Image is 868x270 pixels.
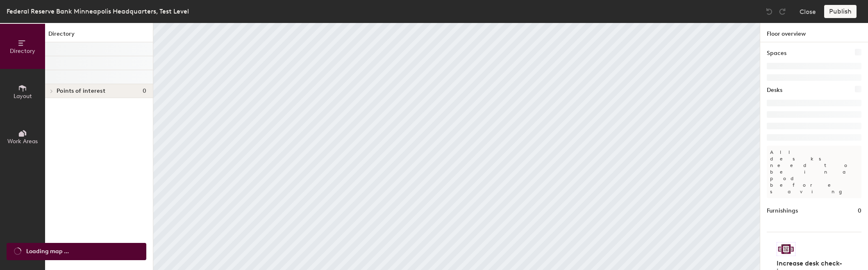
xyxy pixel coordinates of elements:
span: Loading map ... [26,247,69,256]
img: Undo [765,7,773,16]
img: Sticker logo [777,242,795,256]
h1: Floor overview [760,23,868,42]
img: Redo [778,7,786,16]
h1: Directory [45,30,153,42]
h1: Desks [767,86,782,95]
span: Points of interest [57,88,105,94]
h1: 0 [858,206,861,215]
p: All desks need to be in a pod before saving [767,146,861,198]
div: Federal Reserve Bank Minneapolis Headquarters, Test Level [7,6,189,16]
span: Layout [14,93,32,100]
span: Work Areas [7,138,38,145]
h1: Furnishings [767,206,798,215]
span: Directory [10,48,35,55]
button: Close [800,5,816,18]
h1: Spaces [767,49,786,58]
span: 0 [143,88,146,94]
canvas: Map [153,23,760,270]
